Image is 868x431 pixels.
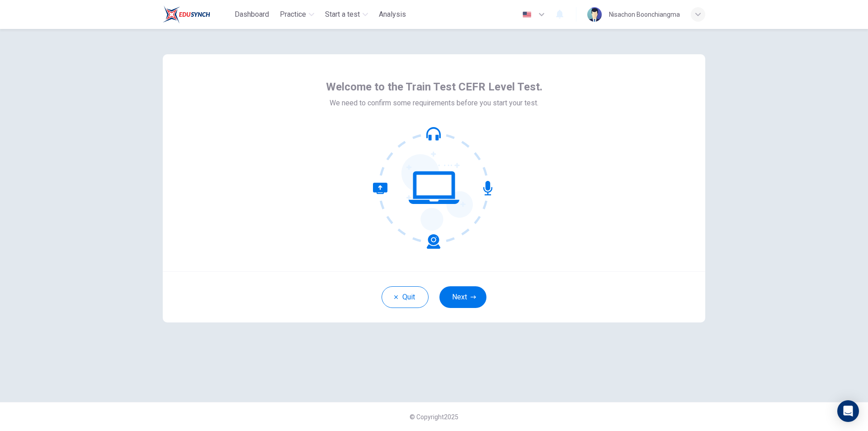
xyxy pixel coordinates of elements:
[587,7,602,22] img: Profile picture
[330,98,538,109] span: We need to confirm some requirements before you start your test.
[609,9,680,20] div: Nisachon Boonchiangma
[235,9,269,20] span: Dashboard
[321,6,372,23] button: Start a test
[375,6,410,23] button: Analysis
[276,6,318,23] button: Practice
[231,6,273,23] button: Dashboard
[325,9,360,20] span: Start a test
[379,9,406,20] span: Analysis
[163,5,231,24] a: Train Test logo
[410,413,458,421] span: © Copyright 2025
[163,5,210,24] img: Train Test logo
[439,286,486,308] button: Next
[280,9,306,20] span: Practice
[382,286,429,308] button: Quit
[521,11,533,18] img: en
[837,400,859,422] div: Open Intercom Messenger
[326,80,542,94] span: Welcome to the Train Test CEFR Level Test.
